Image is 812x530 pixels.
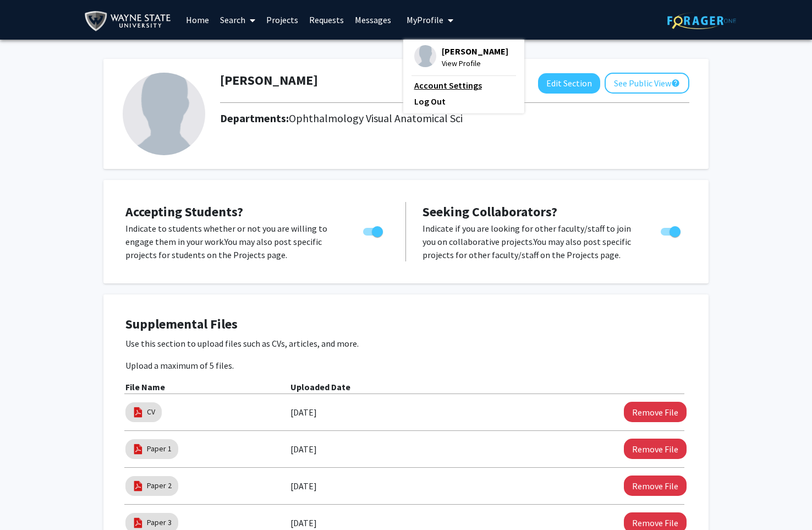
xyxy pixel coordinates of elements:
[624,402,687,422] button: Remove CV File
[667,12,736,29] img: ForagerOne Logo
[261,1,304,39] a: Projects
[125,222,342,261] p: Indicate to students whether or not you are willing to engage them in your work. You may also pos...
[538,73,600,94] button: Edit Section
[289,111,463,125] span: Ophthalmology Visual Anatomical Sci
[605,73,689,94] button: See Public View
[414,45,508,69] div: Profile Picture[PERSON_NAME]View Profile
[215,1,261,39] a: Search
[220,73,318,89] h1: [PERSON_NAME]
[8,480,47,522] iframe: Chat
[423,203,557,220] span: Seeking Collaborators?
[671,77,680,90] mat-icon: help
[147,406,155,418] a: CV
[125,316,687,332] h4: Supplemental Files
[442,45,508,57] span: [PERSON_NAME]
[147,517,172,528] a: Paper 3
[290,381,350,392] b: Uploaded Date
[624,439,687,459] button: Remove Paper 1 File
[180,1,215,39] a: Home
[125,381,165,392] b: File Name
[407,14,443,25] span: My Profile
[442,57,508,69] span: View Profile
[132,480,144,492] img: pdf_icon.png
[290,477,317,495] label: [DATE]
[132,406,144,418] img: pdf_icon.png
[125,337,687,350] p: Use this section to upload files such as CVs, articles, and more.
[349,1,397,39] a: Messages
[84,9,176,34] img: Wayne State University Logo
[123,73,205,155] img: Profile Picture
[656,222,687,238] div: Toggle
[132,443,144,455] img: pdf_icon.png
[125,359,687,372] p: Upload a maximum of 5 files.
[359,222,389,238] div: Toggle
[304,1,349,39] a: Requests
[147,443,172,455] a: Paper 1
[132,517,144,529] img: pdf_icon.png
[147,480,172,491] a: Paper 2
[423,222,640,261] p: Indicate if you are looking for other faculty/staff to join you on collaborative projects. You ma...
[212,112,698,125] h2: Departments:
[414,95,513,108] a: Log Out
[290,440,317,458] label: [DATE]
[624,476,687,496] button: Remove Paper 2 File
[414,79,513,92] a: Account Settings
[414,45,436,67] img: Profile Picture
[125,203,243,220] span: Accepting Students?
[290,403,317,422] label: [DATE]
